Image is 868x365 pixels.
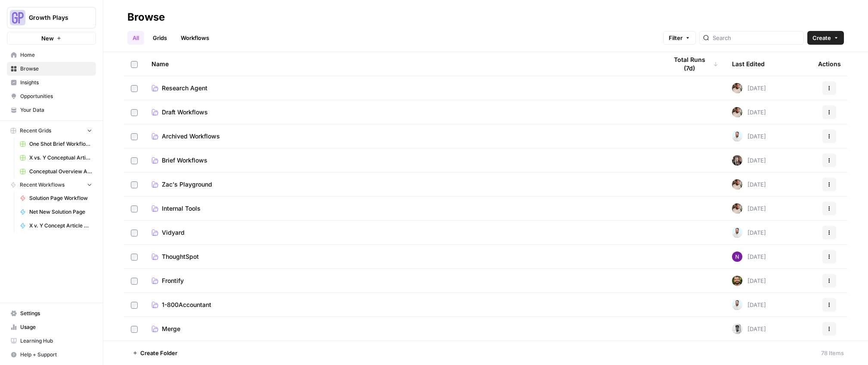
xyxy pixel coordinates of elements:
[162,325,180,333] span: Merge
[7,89,96,103] a: Opportunities
[162,180,212,189] span: Zac's Playground
[162,276,184,285] span: Frontify
[7,7,96,28] button: Workspace: Growth Plays
[732,300,766,310] div: [DATE]
[732,227,766,238] div: [DATE]
[732,155,742,166] img: hdvq4edqhod41033j3abmrftx7xs
[7,76,96,89] a: Insights
[732,203,766,214] div: [DATE]
[732,252,766,262] div: [DATE]
[732,83,766,93] div: [DATE]
[151,276,654,285] a: Frontify
[151,252,654,261] a: ThoughtSpot
[151,301,654,309] a: 1-800Accountant
[20,106,92,114] span: Your Data
[732,107,766,117] div: [DATE]
[669,34,683,42] span: Filter
[29,222,92,230] span: X v. Y Concept Article Generator
[7,334,96,348] a: Learning Hub
[713,34,800,42] input: Search
[732,52,765,76] div: Last Edited
[29,140,92,148] span: One Shot Brief Workflow Grid
[732,83,742,93] img: 09vqwntjgx3gjwz4ea1r9l7sj8gc
[162,132,220,141] span: Archived Workflows
[667,52,718,76] div: Total Runs (7d)
[20,351,92,359] span: Help + Support
[732,324,742,334] img: o8hgcv6hpqdh9lctxyvavr17wuhn
[162,84,207,92] span: Research Agent
[127,346,182,360] button: Create Folder
[151,325,654,333] a: Merge
[732,107,742,117] img: 09vqwntjgx3gjwz4ea1r9l7sj8gc
[162,301,211,309] span: 1-800Accountant
[732,276,766,286] div: [DATE]
[732,155,766,166] div: [DATE]
[732,203,742,214] img: 09vqwntjgx3gjwz4ea1r9l7sj8gc
[162,252,199,261] span: ThoughtSpot
[127,10,165,24] div: Browse
[162,156,207,165] span: Brief Workflows
[7,103,96,117] a: Your Data
[732,131,766,141] div: [DATE]
[151,156,654,165] a: Brief Workflows
[29,13,81,22] span: Growth Plays
[162,108,208,117] span: Draft Workflows
[151,108,654,117] a: Draft Workflows
[732,276,742,286] img: 7n9g0vcyosf9m799tx179q68c4d8
[732,300,742,310] img: odyn83o5p1wan4k8cy2vh2ud1j9q
[7,320,96,334] a: Usage
[7,348,96,362] button: Help + Support
[176,31,214,45] a: Workflows
[29,168,92,175] span: Conceptual Overview Article Grid
[148,31,172,45] a: Grids
[20,181,65,189] span: Recent Workflows
[7,32,96,45] button: New
[127,31,144,45] a: All
[20,127,51,135] span: Recent Grids
[821,349,844,357] div: 78 Items
[151,52,654,76] div: Name
[20,92,92,100] span: Opportunities
[16,137,96,151] a: One Shot Brief Workflow Grid
[162,228,185,237] span: Vidyard
[812,34,831,42] span: Create
[732,179,766,190] div: [DATE]
[151,180,654,189] a: Zac's Playground
[20,65,92,73] span: Browse
[732,324,766,334] div: [DATE]
[7,48,96,62] a: Home
[16,151,96,165] a: X vs. Y Conceptual Articles
[732,227,742,238] img: odyn83o5p1wan4k8cy2vh2ud1j9q
[7,178,96,191] button: Recent Workflows
[10,10,25,25] img: Growth Plays Logo
[29,154,92,162] span: X vs. Y Conceptual Articles
[29,208,92,216] span: Net New Solution Page
[20,310,92,317] span: Settings
[663,31,696,45] button: Filter
[151,204,654,213] a: Internal Tools
[20,79,92,86] span: Insights
[807,31,844,45] button: Create
[732,179,742,190] img: 09vqwntjgx3gjwz4ea1r9l7sj8gc
[20,323,92,331] span: Usage
[732,131,742,141] img: odyn83o5p1wan4k8cy2vh2ud1j9q
[7,124,96,137] button: Recent Grids
[20,337,92,345] span: Learning Hub
[162,204,201,213] span: Internal Tools
[16,219,96,233] a: X v. Y Concept Article Generator
[20,51,92,59] span: Home
[151,228,654,237] a: Vidyard
[16,205,96,219] a: Net New Solution Page
[7,307,96,320] a: Settings
[41,34,54,43] span: New
[732,252,742,262] img: kedmmdess6i2jj5txyq6cw0yj4oc
[151,132,654,141] a: Archived Workflows
[140,349,177,357] span: Create Folder
[29,194,92,202] span: Solution Page Workflow
[16,191,96,205] a: Solution Page Workflow
[7,62,96,76] a: Browse
[151,84,654,92] a: Research Agent
[818,52,841,76] div: Actions
[16,165,96,178] a: Conceptual Overview Article Grid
